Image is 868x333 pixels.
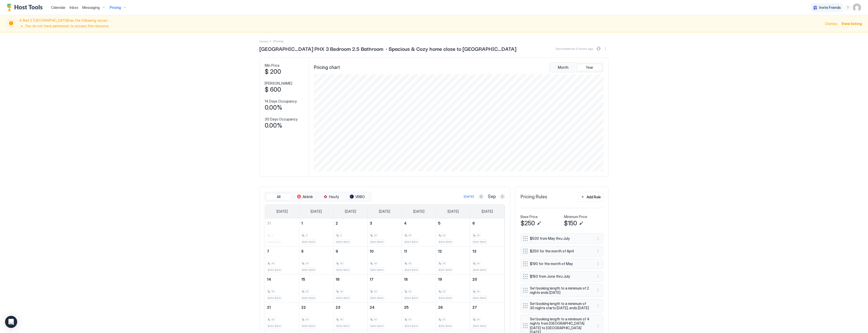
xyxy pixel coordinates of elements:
span: 2 [336,221,338,225]
span: 5 [438,221,441,225]
span: 30 [442,290,445,293]
span: $250-$300 [268,296,281,300]
div: menu [595,323,601,329]
span: [DATE] [379,209,390,214]
button: Month [551,64,576,71]
span: 1 [301,221,303,225]
td: September 8, 2025 [299,246,334,274]
span: Breadcrumb [273,39,283,43]
a: September 12, 2025 [436,247,470,256]
span: 17 [370,277,373,281]
td: September 1, 2025 [299,219,334,247]
a: September 9, 2025 [334,247,368,256]
td: September 18, 2025 [402,274,436,302]
a: September 6, 2025 [470,219,504,228]
span: 31 [267,221,271,225]
span: $250 for the month of April [530,249,590,253]
a: September 25, 2025 [402,303,436,312]
span: $250-$300 [302,268,315,272]
span: $250-$300 [473,240,486,244]
a: September 8, 2025 [299,247,333,256]
td: September 6, 2025 [470,219,504,247]
span: [DATE] [448,209,459,214]
span: 30 [340,262,343,265]
button: VRBO [345,193,370,200]
span: $250-$300 [405,268,418,272]
span: 2 [340,234,341,237]
a: September 23, 2025 [334,303,368,312]
div: Breadcrumb [259,38,268,44]
button: Edit [536,220,542,226]
a: September 18, 2025 [402,275,436,284]
button: Year [577,64,602,71]
span: $ 600 [265,86,281,93]
a: September 1, 2025 [299,219,333,228]
a: September 27, 2025 [470,303,504,312]
td: September 2, 2025 [333,219,368,247]
a: September 3, 2025 [368,219,402,228]
td: September 15, 2025 [299,274,334,302]
span: $250 [521,220,535,227]
a: Saturday [477,205,498,218]
span: 6 [472,221,475,225]
button: More options [595,248,601,254]
span: Synced about 2 hours ago [556,47,593,51]
span: Pricing [110,5,121,10]
button: More options [595,235,601,242]
span: $250-$300 [370,324,384,328]
span: 3 [306,234,307,237]
button: More options [595,287,601,293]
span: $250-$300 [439,240,452,244]
span: $250-$300 [405,296,418,300]
span: 12 [438,249,442,253]
span: [DATE] [482,209,493,214]
span: 30 [477,318,480,321]
td: September 10, 2025 [368,246,402,274]
span: 30 [408,318,411,321]
span: 30 [477,234,480,237]
span: 14 Days Occupancy [265,99,297,104]
a: Calendar [51,5,66,10]
span: [DATE] [311,209,322,214]
div: Add Rule [587,194,601,200]
a: September 16, 2025 [334,275,368,284]
span: 30 [374,290,377,293]
span: VRBO [355,195,365,199]
span: 0.00% [265,104,282,111]
div: Open Intercom Messenger [5,316,17,328]
a: September 17, 2025 [368,275,402,284]
span: 30 [271,318,274,321]
button: All [266,193,291,200]
span: Sep [488,194,496,200]
span: Inbox [70,5,78,10]
span: 9 [336,249,338,253]
span: 14 [267,277,271,281]
span: 30 [374,234,377,237]
a: September 26, 2025 [436,303,470,312]
span: Set booking length to a minimum of 30 nights starts [DATE], ends [DATE] [530,301,590,310]
span: $250-$300 [439,268,452,272]
button: More options [595,303,601,309]
td: September 23, 2025 [333,302,368,330]
span: 4 Bed 2 [GEOGRAPHIC_DATA] has the following issues: [19,18,822,29]
span: [DATE] [345,209,356,214]
span: 4 [404,221,406,225]
span: $250-$300 [302,240,315,244]
span: $250-$300 [439,296,452,300]
td: September 9, 2025 [333,246,368,274]
a: September 19, 2025 [436,275,470,284]
span: $250-$300 [370,268,384,272]
span: All [277,195,281,199]
div: View listing [841,21,862,26]
a: September 7, 2025 [265,247,299,256]
span: 30 [340,290,343,293]
span: 30 [271,290,274,293]
span: 30 [408,234,411,237]
span: Dismiss [825,21,837,26]
span: 0.00% [265,122,282,129]
a: Thursday [408,205,429,218]
span: 30 [340,318,343,321]
span: 30 Days Occupancy [265,117,297,122]
a: Monday [306,205,327,218]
